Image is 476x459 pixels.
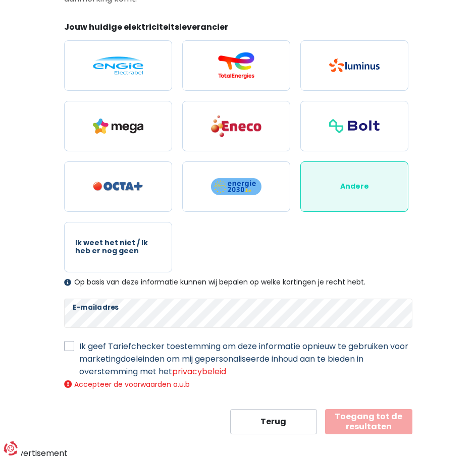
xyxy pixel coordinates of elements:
img: Engie / Electrabel [93,56,143,75]
button: Terug [230,409,318,434]
div: Accepteer de voorwaarden a.u.b [64,380,412,389]
span: Ik weet het niet / Ik heb er nog geen [75,239,161,255]
img: Total Energies / Lampiris [211,52,261,79]
img: Luminus [329,59,380,72]
img: Octa+ [93,182,143,191]
button: Toegang tot de resultaten [325,409,412,434]
img: Bolt [329,119,380,133]
div: Op basis van deze informatie kunnen wij bepalen op welke kortingen je recht hebt. [64,278,412,286]
a: privacybeleid [172,366,226,377]
img: Mega [93,119,143,134]
legend: Jouw huidige elektriciteitsleverancier [64,21,412,37]
span: Andere [340,183,369,190]
img: Eneco [211,114,261,138]
label: Ik geef Tariefchecker toestemming om deze informatie opnieuw te gebruiken voor marketingdoeleinde... [79,340,412,378]
img: Energie2030 [211,178,261,196]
